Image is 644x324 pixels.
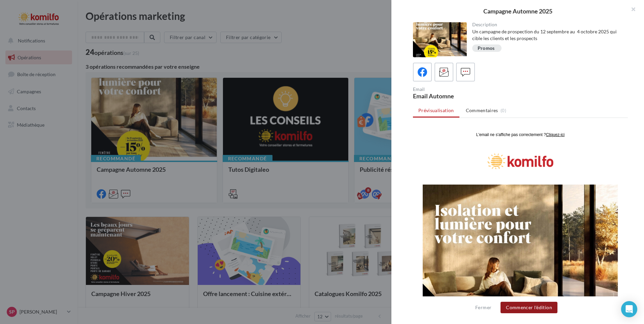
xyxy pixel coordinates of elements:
img: Design_sans_titre_40.png [65,15,150,49]
div: Promos [478,46,495,51]
button: Fermer [473,303,494,312]
button: Commencer l'édition [501,302,557,313]
div: Un campagne de prospection du 12 septembre au 4 octobre 2025 qui cible les clients et les prospects [472,28,623,42]
div: Open Intercom Messenger [621,301,637,317]
div: Email Automne [413,93,518,99]
a: Cliquez-ici [133,3,152,8]
div: Description [472,22,623,27]
u: Cliquez-ici [133,4,152,8]
div: Email [413,87,518,92]
span: (0) [501,108,506,113]
span: Commentaires [466,107,498,114]
div: Campagne Automne 2025 [402,8,633,14]
img: Design_sans_titre_1.jpg [10,56,205,251]
span: L'email ne s'affiche pas correctement ? [63,4,133,8]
